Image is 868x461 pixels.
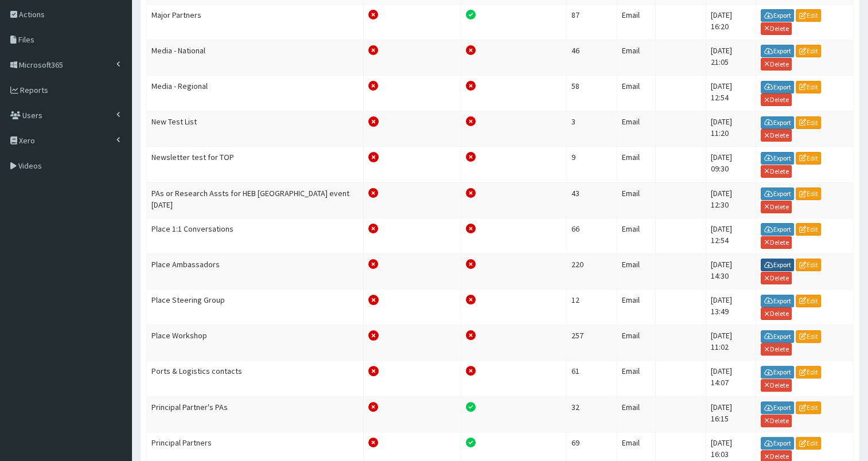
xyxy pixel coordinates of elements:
a: Export [761,187,794,200]
td: Media - National [147,40,364,75]
td: 257 [566,325,617,361]
a: Delete [761,165,792,178]
a: Export [761,366,794,378]
td: Place 1:1 Conversations [147,218,364,253]
a: Export [761,259,794,271]
a: Edit [796,116,821,129]
td: [DATE] 16:15 [706,396,756,432]
td: Email [617,253,655,289]
a: Export [761,81,794,93]
td: [DATE] 12:30 [706,182,756,218]
td: [DATE] 21:05 [706,40,756,75]
a: Delete [761,22,792,35]
a: Edit [796,259,821,271]
a: Delete [761,93,792,106]
a: Export [761,45,794,57]
a: Export [761,295,794,307]
td: [DATE] 12:54 [706,75,756,111]
a: Edit [796,295,821,307]
a: Delete [761,129,792,142]
td: 12 [566,290,617,325]
td: Email [617,361,655,396]
td: [DATE] 11:02 [706,325,756,361]
span: Reports [20,85,48,95]
td: 87 [566,4,617,40]
a: Edit [796,152,821,165]
td: [DATE] 09:30 [706,147,756,182]
a: Edit [796,187,821,200]
td: Email [617,325,655,361]
a: Export [761,437,794,450]
a: Delete [761,379,792,392]
td: [DATE] 14:30 [706,253,756,289]
td: Email [617,111,655,147]
a: Edit [796,223,821,236]
td: 46 [566,40,617,75]
a: Export [761,152,794,165]
td: 3 [566,111,617,147]
a: Delete [761,307,792,320]
a: Export [761,116,794,129]
a: Edit [796,366,821,378]
a: Export [761,401,794,414]
td: Place Steering Group [147,290,364,325]
td: Email [617,4,655,40]
td: Email [617,396,655,432]
a: Export [761,223,794,236]
td: Email [617,218,655,253]
td: Media - Regional [147,75,364,111]
a: Edit [796,330,821,343]
span: Xero [19,135,35,146]
a: Edit [796,81,821,93]
td: 43 [566,182,617,218]
span: Actions [19,9,45,19]
td: Major Partners [147,4,364,40]
td: [DATE] 13:49 [706,290,756,325]
td: 220 [566,253,617,289]
td: Place Workshop [147,325,364,361]
td: Place Ambassadors [147,253,364,289]
a: Delete [761,201,792,213]
td: 58 [566,75,617,111]
a: Edit [796,437,821,450]
td: [DATE] 12:54 [706,218,756,253]
td: 9 [566,147,617,182]
a: Edit [796,45,821,57]
a: Export [761,9,794,22]
a: Delete [761,236,792,249]
a: Edit [796,9,821,22]
a: Delete [761,343,792,355]
td: New Test List [147,111,364,147]
td: 32 [566,396,617,432]
td: 61 [566,361,617,396]
a: Delete [761,272,792,284]
td: PAs or Research Assts for HEB [GEOGRAPHIC_DATA] event [DATE] [147,182,364,218]
td: Ports & Logistics contacts [147,361,364,396]
a: Delete [761,58,792,71]
td: Email [617,290,655,325]
a: Export [761,330,794,343]
td: Email [617,40,655,75]
td: Email [617,147,655,182]
td: Principal Partner's PAs [147,396,364,432]
a: Delete [761,415,792,427]
td: Email [617,75,655,111]
td: [DATE] 11:20 [706,111,756,147]
td: Newsletter test for TOP [147,147,364,182]
td: [DATE] 16:20 [706,4,756,40]
span: Videos [18,161,42,171]
td: [DATE] 14:07 [706,361,756,396]
a: Edit [796,401,821,414]
td: 66 [566,218,617,253]
span: Microsoft365 [19,60,63,70]
span: Users [22,110,42,120]
td: Email [617,182,655,218]
span: Files [18,34,34,45]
